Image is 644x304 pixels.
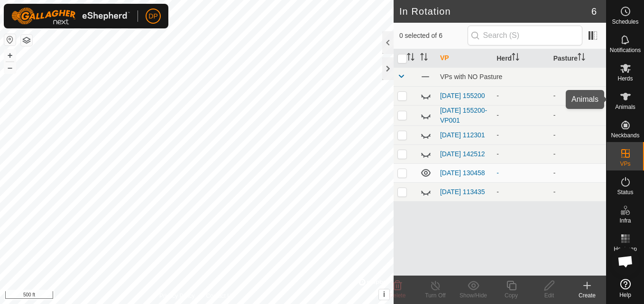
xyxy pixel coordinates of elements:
[530,291,568,300] div: Edit
[568,291,606,300] div: Create
[11,8,130,25] img: Gallagher Logo
[607,275,644,302] a: Help
[550,125,606,144] td: -
[399,31,468,41] span: 0 selected of 6
[440,92,485,99] a: [DATE] 155200
[497,149,545,159] div: -
[497,110,545,120] div: -
[440,188,485,196] a: [DATE] 113435
[389,292,406,299] span: Delete
[379,289,389,300] button: i
[615,104,635,110] span: Animals
[550,105,606,125] td: -
[617,76,633,81] span: Herds
[4,34,16,45] button: Reset Map
[440,131,485,139] a: [DATE] 112301
[550,86,606,105] td: -
[493,49,549,68] th: Herd
[440,107,487,124] a: [DATE] 155200-VP001
[440,169,485,177] a: [DATE] 130458
[436,49,493,68] th: VP
[619,218,631,224] span: Infra
[619,292,631,298] span: Help
[440,73,602,80] div: VPs with NO Pasture
[614,246,637,252] span: Heatmap
[148,11,157,21] span: DP
[617,189,633,195] span: Status
[612,19,638,25] span: Schedules
[512,54,519,62] p-sorticon: Activate to sort
[611,133,639,138] span: Neckbands
[497,168,545,178] div: -
[407,54,414,62] p-sorticon: Activate to sort
[468,26,582,45] input: Search (S)
[454,291,492,300] div: Show/Hide
[611,247,640,276] div: Open chat
[591,4,597,18] span: 6
[399,6,591,17] h2: In Rotation
[497,130,545,140] div: -
[159,292,195,300] a: Privacy Policy
[620,161,630,167] span: VPs
[206,292,234,300] a: Contact Us
[610,47,641,53] span: Notifications
[492,291,530,300] div: Copy
[4,62,16,73] button: –
[21,35,32,46] button: Map Layers
[416,291,454,300] div: Turn Off
[497,187,545,197] div: -
[550,163,606,182] td: -
[440,150,485,158] a: [DATE] 142512
[550,49,606,68] th: Pasture
[420,54,428,62] p-sorticon: Activate to sort
[550,144,606,163] td: -
[4,50,16,61] button: +
[497,91,545,101] div: -
[383,290,385,298] span: i
[550,182,606,201] td: -
[578,54,585,62] p-sorticon: Activate to sort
